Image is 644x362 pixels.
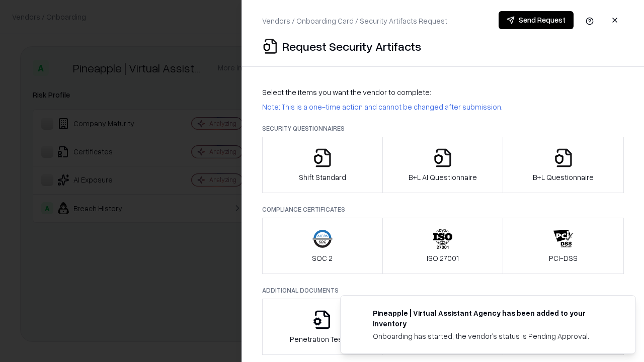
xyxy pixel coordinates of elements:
[299,172,346,183] p: Shift Standard
[262,137,383,193] button: Shift Standard
[312,253,333,263] p: SOC 2
[499,11,574,29] button: Send Request
[427,253,459,263] p: ISO 27001
[282,38,421,54] p: Request Security Artifacts
[262,124,624,133] p: Security Questionnaires
[290,334,355,344] p: Penetration Testing
[549,253,578,263] p: PCI-DSS
[533,172,594,183] p: B+L Questionnaire
[503,137,624,193] button: B+L Questionnaire
[262,299,383,355] button: Penetration Testing
[353,308,365,320] img: trypineapple.com
[373,308,611,329] div: Pineapple | Virtual Assistant Agency has been added to your inventory
[262,218,383,274] button: SOC 2
[503,218,624,274] button: PCI-DSS
[382,137,504,193] button: B+L AI Questionnaire
[382,218,504,274] button: ISO 27001
[262,205,624,214] p: Compliance Certificates
[409,172,477,183] p: B+L AI Questionnaire
[262,16,447,26] p: Vendors / Onboarding Card / Security Artifacts Request
[262,87,624,98] p: Select the items you want the vendor to complete:
[373,331,611,341] div: Onboarding has started, the vendor's status is Pending Approval.
[262,102,624,112] p: Note: This is a one-time action and cannot be changed after submission.
[262,286,624,295] p: Additional Documents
